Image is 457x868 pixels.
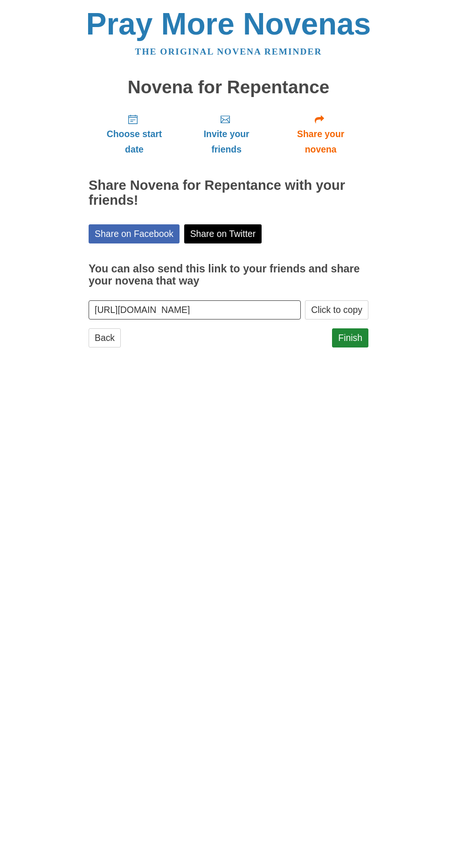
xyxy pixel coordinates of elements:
[135,47,322,56] a: The original novena reminder
[189,126,263,157] span: Invite your friends
[89,224,180,243] a: Share on Facebook
[89,263,368,287] h3: You can also send this link to your friends and share your novena that way
[332,328,368,347] a: Finish
[98,126,171,157] span: Choose start date
[89,77,368,97] h1: Novena for Repentance
[89,328,121,347] a: Back
[180,106,273,162] a: Invite your friends
[184,224,262,243] a: Share on Twitter
[86,7,371,41] a: Pray More Novenas
[89,106,180,162] a: Choose start date
[282,126,359,157] span: Share your novena
[305,300,368,319] button: Click to copy
[273,106,368,162] a: Share your novena
[89,178,368,208] h2: Share Novena for Repentance with your friends!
